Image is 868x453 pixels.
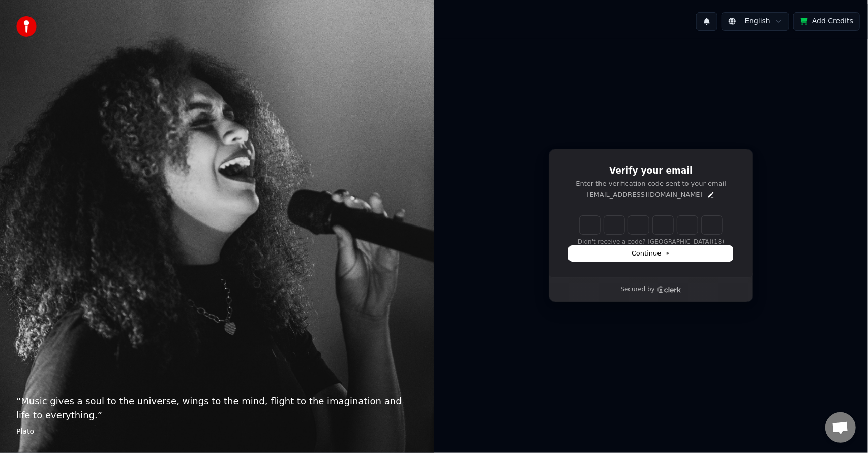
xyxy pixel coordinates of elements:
[580,216,742,234] input: Enter verification code
[569,246,733,261] button: Continue
[825,412,856,443] div: Open chat
[707,191,715,199] button: Edit
[621,286,655,294] p: Secured by
[657,286,681,293] a: Clerk logo
[16,16,37,37] img: youka
[569,165,733,177] h1: Verify your email
[16,394,418,422] p: “ Music gives a soul to the universe, wings to the mind, flight to the imagination and life to ev...
[587,190,703,200] p: [EMAIL_ADDRESS][DOMAIN_NAME]
[632,249,670,258] span: Continue
[16,427,418,437] footer: Plato
[569,179,733,188] p: Enter the verification code sent to your email
[793,12,860,31] button: Add Credits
